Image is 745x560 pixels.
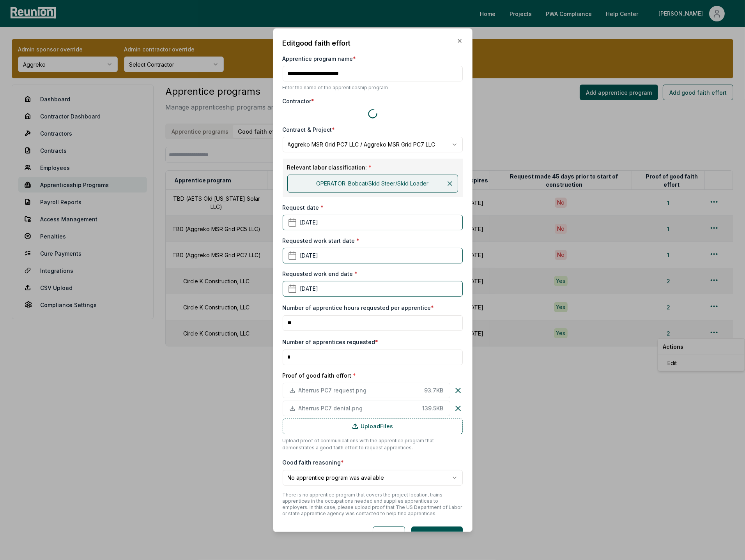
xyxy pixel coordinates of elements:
label: Upload Files [283,419,463,434]
button: [DATE] [283,215,463,230]
label: Contract & Project [283,125,335,134]
div: OPERATOR: Bobcat/Skid Steer/Skid Loader [287,175,458,193]
span: 139.5 KB [423,404,444,412]
button: [DATE] [283,248,463,263]
label: Proof of good faith effort [283,371,463,380]
label: Request date [283,203,324,212]
span: Alterrus PC7 denial.png [299,404,419,412]
h2: Edit good faith effort [283,38,463,48]
label: Good faith reasoning [283,459,344,466]
span: 93.7 KB [425,386,444,394]
button: Save changes [411,526,463,542]
button: [DATE] [283,281,463,297]
label: Relevant labor classification: [287,163,458,171]
label: Number of apprentice hours requested per apprentice [283,304,434,311]
p: Upload proof of communications with the apprentice program that demonstrates a good faith effort ... [283,437,463,451]
span: Alterrus PC7 request.png [299,386,421,394]
label: Requested work end date [283,270,358,278]
p: Enter the name of the apprenticeship program [283,85,463,91]
button: Alterrus PC7 request.png 93.7KB [283,383,450,398]
label: Contractor [283,97,315,105]
button: Alterrus PC7 denial.png 139.5KB [283,401,450,416]
label: Requested work start date [283,237,360,245]
label: Number of apprentices requested [283,339,379,345]
p: There is no apprentice program that covers the project location, trains apprentices in the occupa... [283,492,463,517]
button: Cancel [373,526,405,542]
label: Apprentice program name [283,55,356,63]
